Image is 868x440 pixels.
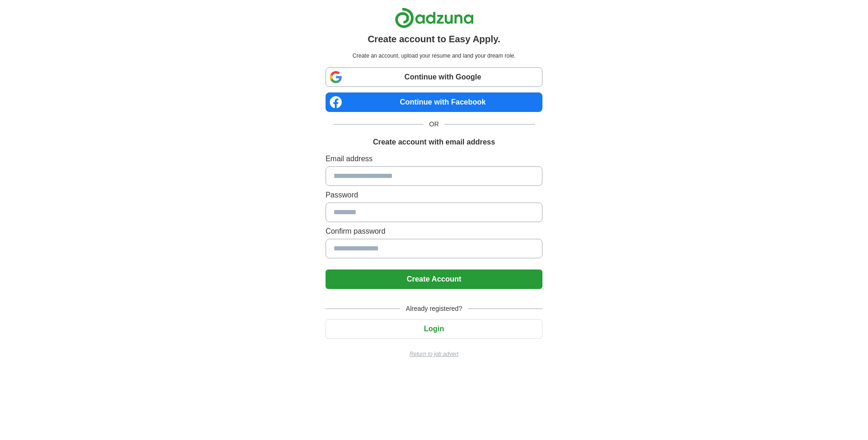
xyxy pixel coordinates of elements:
span: OR [424,119,444,129]
span: Already registered? [400,304,468,314]
label: Password [326,190,542,201]
a: Return to job advert [326,350,542,358]
button: Create Account [326,269,542,289]
a: Continue with Google [326,67,542,87]
button: Login [326,319,542,339]
img: Adzuna logo [395,7,474,28]
h1: Create account with email address [373,137,495,148]
label: Confirm password [326,226,542,237]
p: Create an account, upload your resume and land your dream role. [327,52,541,60]
h1: Create account to Easy Apply. [368,32,501,46]
label: Email address [326,153,542,164]
a: Login [326,325,542,333]
a: Continue with Facebook [326,92,542,112]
